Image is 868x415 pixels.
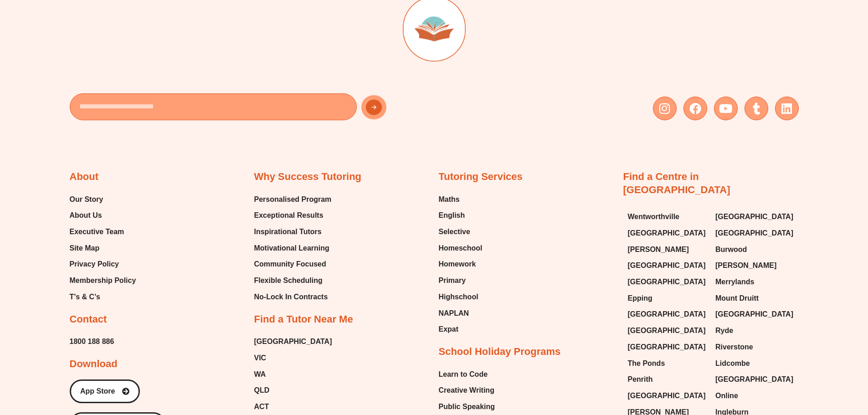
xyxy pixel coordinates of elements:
[254,193,332,206] a: Personalised Program
[715,292,759,305] span: Mount Druitt
[70,274,136,287] a: Membership Policy
[628,389,707,403] a: [GEOGRAPHIC_DATA]
[439,368,488,381] span: Learn to Code
[628,307,707,321] a: [GEOGRAPHIC_DATA]
[628,292,652,305] span: Epping
[716,312,868,415] iframe: Chat Widget
[254,313,353,326] h2: Find a Tutor Near Me
[715,389,794,403] a: Online
[70,290,136,304] a: T’s & C’s
[254,209,324,222] span: Exceptional Results
[715,324,733,338] span: Ryde
[70,193,136,206] a: Our Story
[628,275,707,289] a: [GEOGRAPHIC_DATA]
[628,357,707,370] a: The Ponds
[628,275,706,289] span: [GEOGRAPHIC_DATA]
[439,170,523,184] h2: Tutoring Services
[439,290,478,304] span: Highschool
[439,323,459,336] span: Expat
[715,275,754,289] span: Merrylands
[70,93,430,125] form: New Form
[439,307,469,320] span: NAPLAN
[70,209,136,222] a: About Us
[628,259,707,272] a: [GEOGRAPHIC_DATA]
[254,290,328,304] span: No-Lock In Contracts
[715,373,794,386] a: [GEOGRAPHIC_DATA]
[439,209,483,222] a: English
[70,335,114,348] a: 1800 188 886
[628,292,707,305] a: Epping
[715,373,793,386] span: [GEOGRAPHIC_DATA]
[715,259,776,272] span: [PERSON_NAME]
[254,241,329,255] span: Motivational Learning
[628,226,707,240] a: [GEOGRAPHIC_DATA]
[715,210,794,224] a: [GEOGRAPHIC_DATA]
[254,257,332,271] a: Community Focused
[715,243,747,256] span: Burwood
[254,335,332,348] span: [GEOGRAPHIC_DATA]
[628,324,706,338] span: [GEOGRAPHIC_DATA]
[439,274,483,287] a: Primary
[715,324,794,338] a: Ryde
[439,193,460,206] span: Maths
[628,259,706,272] span: [GEOGRAPHIC_DATA]
[70,257,136,271] a: Privacy Policy
[439,307,483,320] a: NAPLAN
[439,241,483,255] a: Homeschool
[439,193,483,206] a: Maths
[715,226,794,240] a: [GEOGRAPHIC_DATA]
[628,243,689,256] span: [PERSON_NAME]
[80,388,115,395] span: App Store
[628,226,706,240] span: [GEOGRAPHIC_DATA]
[254,257,326,271] span: Community Focused
[715,340,753,354] span: Riverstone
[439,274,466,287] span: Primary
[439,209,465,222] span: English
[439,384,495,397] a: Creative Writing
[439,368,495,381] a: Learn to Code
[628,307,706,321] span: [GEOGRAPHIC_DATA]
[715,275,794,289] a: Merrylands
[70,241,136,255] a: Site Map
[715,357,750,370] span: Lidcombe
[715,307,793,321] span: [GEOGRAPHIC_DATA]
[254,400,269,414] span: ACT
[628,210,707,224] a: Wentworthville
[715,307,794,321] a: [GEOGRAPHIC_DATA]
[439,290,483,304] a: Highschool
[70,358,118,371] h2: Download
[254,351,267,365] span: VIC
[439,400,495,414] span: Public Speaking
[254,209,332,222] a: Exceptional Results
[254,225,322,239] span: Inspirational Tutors
[439,257,483,271] a: Homework
[70,379,140,403] a: App Store
[254,368,332,381] a: WA
[439,323,483,336] a: Expat
[70,290,100,304] span: T’s & C’s
[715,340,794,354] a: Riverstone
[715,357,794,370] a: Lidcombe
[254,400,332,414] a: ACT
[628,373,707,386] a: Penrith
[715,226,793,240] span: [GEOGRAPHIC_DATA]
[70,225,136,239] a: Executive Team
[254,225,332,239] a: Inspirational Tutors
[254,170,362,184] h2: Why Success Tutoring
[439,225,483,239] a: Selective
[254,384,332,397] a: QLD
[439,345,561,359] h2: School Holiday Programs
[70,257,119,271] span: Privacy Policy
[628,324,707,338] a: [GEOGRAPHIC_DATA]
[70,193,103,206] span: Our Story
[628,357,665,370] span: The Ponds
[715,389,738,403] span: Online
[628,243,707,256] a: [PERSON_NAME]
[623,171,730,195] a: Find a Centre in [GEOGRAPHIC_DATA]
[715,259,794,272] a: [PERSON_NAME]
[628,210,680,224] span: Wentworthville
